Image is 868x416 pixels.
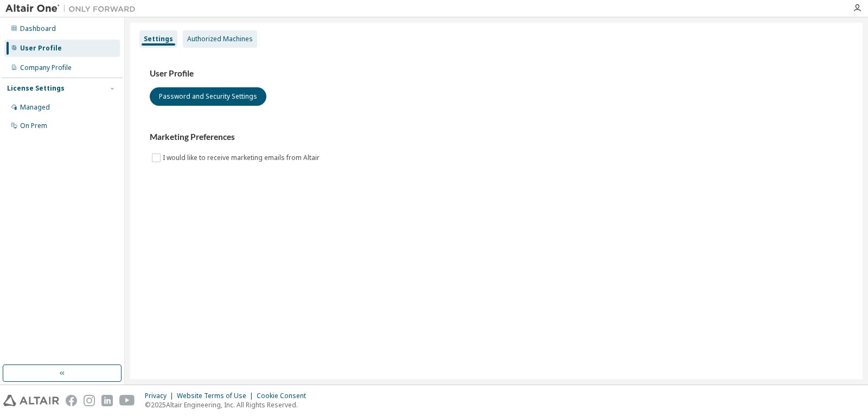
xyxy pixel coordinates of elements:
h3: Marketing Preferences [150,132,843,143]
div: License Settings [7,84,65,93]
img: youtube.svg [119,395,135,406]
p: © 2025 Altair Engineering, Inc. All Rights Reserved. [145,400,312,409]
img: linkedin.svg [101,395,113,406]
div: Dashboard [20,24,56,33]
img: instagram.svg [84,395,95,406]
div: Cookie Consent [257,392,312,400]
img: altair_logo.svg [3,395,59,406]
button: Password and Security Settings [150,87,266,106]
div: Website Terms of Use [177,392,257,400]
h3: User Profile [150,68,843,79]
div: User Profile [20,44,62,53]
div: Authorized Machines [187,35,253,43]
div: Company Profile [20,63,72,72]
div: Settings [144,35,173,43]
img: Altair One [5,3,141,14]
label: I would like to receive marketing emails from Altair [163,151,322,164]
img: facebook.svg [66,395,77,406]
div: Privacy [145,392,177,400]
div: Managed [20,103,50,112]
div: On Prem [20,121,47,130]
